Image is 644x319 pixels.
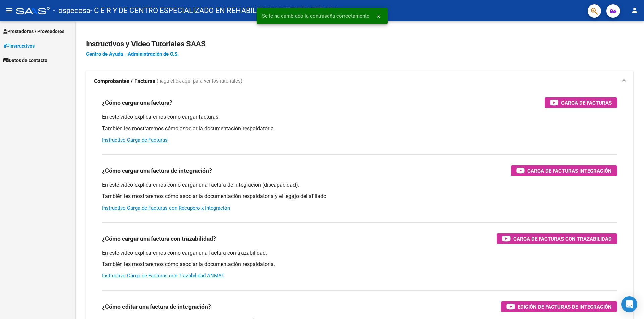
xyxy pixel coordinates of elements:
a: Instructivo Carga de Facturas [102,137,168,143]
button: Carga de Facturas Integración [511,165,617,176]
mat-icon: person [631,6,639,14]
button: Edición de Facturas de integración [501,301,617,312]
p: También les mostraremos cómo asociar la documentación respaldatoria. [102,125,617,132]
p: También les mostraremos cómo asociar la documentación respaldatoria y el legajo del afiliado. [102,193,617,200]
strong: Comprobantes / Facturas [94,78,155,85]
span: - C E R Y DE CENTRO ESPECIALIZADO EN REHABILITACION Y DEPORTE SRL [90,3,339,18]
span: Se le ha cambiado la contraseña correctamente [262,13,369,19]
p: En este video explicaremos cómo cargar una factura con trazabilidad. [102,249,617,257]
a: Centro de Ayuda - Administración de O.S. [86,51,179,57]
mat-icon: menu [5,6,13,14]
span: Carga de Facturas con Trazabilidad [513,235,612,243]
span: - ospecesa [53,3,90,18]
div: Open Intercom Messenger [621,296,637,312]
span: Carga de Facturas [561,99,612,107]
button: Carga de Facturas [545,97,617,108]
h3: ¿Cómo editar una factura de integración? [102,302,211,311]
mat-expansion-panel-header: Comprobantes / Facturas (haga click aquí para ver los tutoriales) [86,71,633,92]
span: Instructivos [3,42,35,50]
button: x [372,10,385,22]
a: Instructivo Carga de Facturas con Trazabilidad ANMAT [102,273,224,279]
span: Datos de contacto [3,57,47,64]
p: También les mostraremos cómo asociar la documentación respaldatoria. [102,261,617,268]
span: (haga click aquí para ver los tutoriales) [157,78,242,85]
span: Carga de Facturas Integración [527,167,612,175]
button: Carga de Facturas con Trazabilidad [497,233,617,244]
h3: ¿Cómo cargar una factura de integración? [102,166,212,175]
h3: ¿Cómo cargar una factura? [102,98,172,107]
h3: ¿Cómo cargar una factura con trazabilidad? [102,234,216,243]
span: Edición de Facturas de integración [518,303,612,311]
h2: Instructivos y Video Tutoriales SAAS [86,37,633,50]
p: En este video explicaremos cómo cargar una factura de integración (discapacidad). [102,181,617,189]
p: En este video explicaremos cómo cargar facturas. [102,113,617,121]
span: x [377,13,380,19]
a: Instructivo Carga de Facturas con Recupero x Integración [102,205,230,211]
span: Prestadores / Proveedores [3,28,64,35]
